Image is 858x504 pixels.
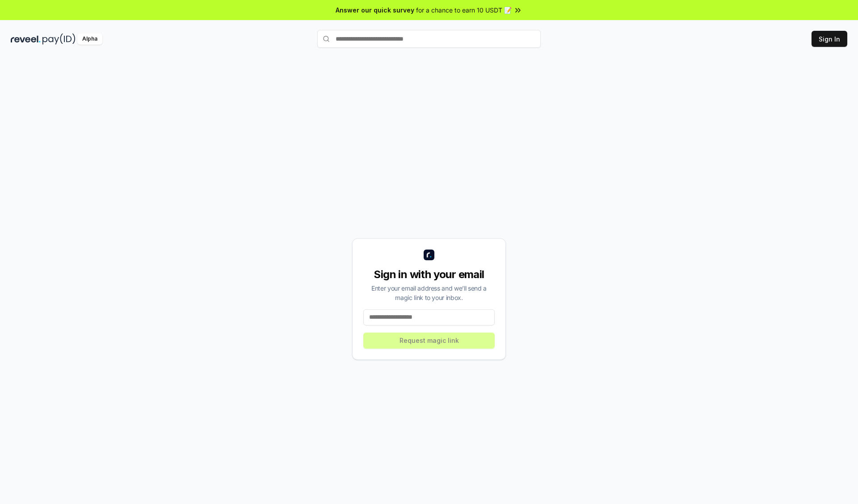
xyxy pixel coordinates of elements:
span: Answer our quick survey [336,5,414,15]
img: logo_small [424,250,434,260]
div: Enter your email address and we’ll send a magic link to your inbox. [363,283,495,302]
img: pay_id [42,33,76,45]
div: Sign in with your email [363,267,495,282]
div: Alpha [77,33,102,45]
span: for a chance to earn 10 USDT 📝 [416,5,512,15]
button: Sign In [812,31,847,47]
img: reveel_dark [11,33,41,45]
